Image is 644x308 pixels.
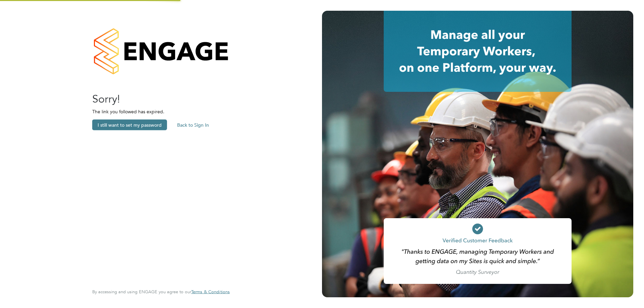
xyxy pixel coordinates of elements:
[92,109,223,115] p: The link you followed has expired.
[191,289,230,295] span: Terms & Conditions
[92,120,167,130] button: I still want to set my password
[92,289,230,295] span: By accessing and using ENGAGE you agree to our
[92,92,223,106] h2: Sorry!
[191,289,230,295] a: Terms & Conditions
[172,120,214,130] button: Back to Sign In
